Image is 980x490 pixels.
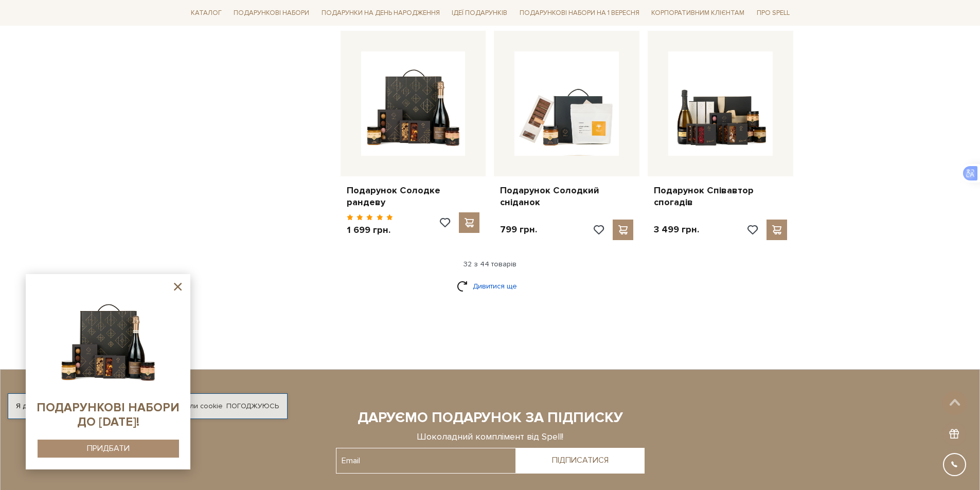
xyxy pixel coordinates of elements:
a: Каталог [187,5,226,21]
a: Погоджуюсь [226,402,279,411]
div: Я дозволяю [DOMAIN_NAME] використовувати [8,402,287,411]
a: Подарунок Солодке рандеву [347,185,480,209]
a: Про Spell [753,5,794,21]
a: Подарункові набори на 1 Вересня [515,4,644,22]
a: Подарунки на День народження [317,5,444,21]
a: Корпоративним клієнтам [647,4,749,22]
a: Подарунок Співавтор спогадів [654,185,787,209]
a: файли cookie [176,402,223,410]
a: Дивитися ще [457,277,524,295]
p: 1 699 грн. [347,224,394,236]
a: Подарунок Солодкий сніданок [500,185,633,209]
a: Ідеї подарунків [448,5,511,21]
p: 3 499 грн. [654,224,699,235]
a: Подарункові набори [229,5,313,21]
div: 32 з 44 товарів [183,260,798,269]
p: 799 грн. [500,224,537,235]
